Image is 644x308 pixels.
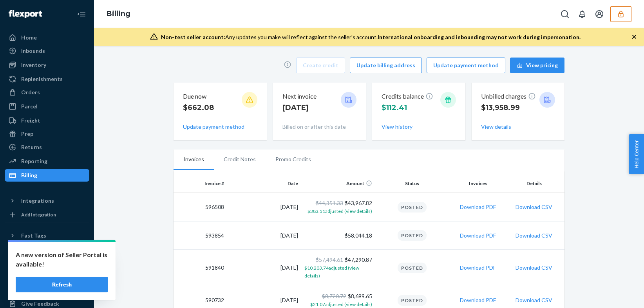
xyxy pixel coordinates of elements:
[174,174,227,193] th: Invoice #
[308,208,372,214] span: $383.51 adjusted (view details)
[16,277,108,292] button: Refresh
[301,250,375,286] td: $47,290.87
[322,293,346,299] span: $8,720.72
[304,265,359,279] span: $10,203.74 adjusted (view details)
[460,296,496,304] button: Download PDF
[574,6,590,22] button: Open notifications
[74,6,89,22] button: Close Navigation
[5,169,89,182] a: Billing
[460,264,496,272] button: Download PDF
[5,195,89,207] button: Integrations
[227,222,301,250] td: [DATE]
[21,88,40,96] div: Orders
[316,200,343,206] span: $44,351.33
[449,174,507,193] th: Invoices
[282,103,317,113] p: [DATE]
[310,301,372,307] span: $21.07 adjusted (view details)
[21,143,42,151] div: Returns
[427,58,505,73] button: Update payment method
[21,61,46,69] div: Inventory
[183,103,214,113] p: $662.08
[21,211,56,218] div: Add Integration
[21,117,40,124] div: Freight
[21,197,54,205] div: Integrations
[507,174,564,193] th: Details
[460,203,496,211] button: Download PDF
[398,263,427,273] div: Posted
[21,47,45,55] div: Inbounds
[516,296,552,304] button: Download CSV
[481,92,536,101] p: Unbilled charges
[304,264,372,279] button: $10,203.74adjusted (view details)
[5,258,89,270] a: Settings
[5,114,89,127] a: Freight
[460,232,496,240] button: Download PDF
[350,58,422,73] button: Update billing address
[214,149,266,169] li: Credit Notes
[21,34,37,41] div: Home
[21,130,33,138] div: Prep
[5,245,89,254] a: Add Fast Tag
[5,100,89,113] a: Parcel
[100,3,137,25] ol: breadcrumbs
[174,193,227,222] td: 596508
[174,250,227,286] td: 591840
[5,59,89,71] a: Inventory
[5,45,89,57] a: Inbounds
[398,295,427,306] div: Posted
[516,264,552,272] button: Download CSV
[375,174,449,193] th: Status
[296,58,345,73] button: Create credit
[21,103,38,110] div: Parcel
[301,222,375,250] td: $58,044.18
[301,193,375,222] td: $43,967.82
[16,250,108,269] p: A new version of Seller Portal is available!
[382,92,433,101] p: Credits balance
[5,155,89,168] a: Reporting
[481,103,536,113] p: $13,958.99
[21,157,47,165] div: Reporting
[398,202,427,213] div: Posted
[266,149,321,169] li: Promo Credits
[5,128,89,140] a: Prep
[161,34,225,40] span: Non-test seller account:
[21,171,37,179] div: Billing
[5,73,89,85] a: Replenishments
[282,92,317,101] p: Next invoice
[282,123,357,131] p: Billed on or after this date
[516,232,552,240] button: Download CSV
[21,75,63,83] div: Replenishments
[5,86,89,99] a: Orders
[629,134,644,174] button: Help Center
[227,250,301,286] td: [DATE]
[510,58,564,73] button: View pricing
[5,271,89,283] a: Talk to Support
[382,123,412,131] button: View history
[301,174,375,193] th: Amount
[174,149,214,170] li: Invoices
[557,6,573,22] button: Open Search Box
[481,123,511,131] button: View details
[310,300,372,308] button: $21.07adjusted (view details)
[382,103,407,112] span: $112.41
[174,222,227,250] td: 593854
[378,34,581,40] span: International onboarding and inbounding may not work during impersonation.
[161,33,581,41] div: Any updates you make will reflect against the seller's account.
[183,123,244,131] button: Update payment method
[308,207,372,215] button: $383.51adjusted (view details)
[592,6,607,22] button: Open account menu
[5,210,89,220] a: Add Integration
[227,193,301,222] td: [DATE]
[227,174,301,193] th: Date
[5,31,89,44] a: Home
[107,9,130,18] a: Billing
[183,92,214,101] p: Due now
[5,284,89,297] a: Help Center
[316,256,343,263] span: $57,494.61
[9,10,42,18] img: Flexport logo
[21,300,59,308] div: Give Feedback
[21,232,46,240] div: Fast Tags
[398,230,427,241] div: Posted
[516,203,552,211] button: Download CSV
